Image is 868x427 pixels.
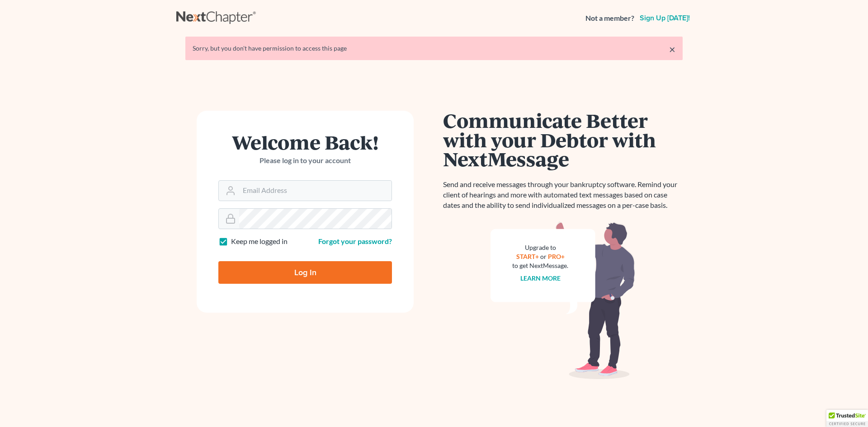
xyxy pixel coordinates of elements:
a: Forgot your password? [318,237,392,245]
a: START+ [516,253,539,260]
p: Please log in to your account [218,155,392,166]
div: Sorry, but you don't have permission to access this page [193,44,675,53]
div: Upgrade to [512,243,568,252]
h1: Communicate Better with your Debtor with NextMessage [443,111,683,169]
strong: Not a member? [585,13,634,23]
img: nextmessage_bg-59042aed3d76b12b5cd301f8e5b87938c9018125f34e5fa2b7a6b67550977c72.svg [491,221,635,380]
a: × [669,44,675,55]
a: Sign up [DATE]! [638,14,692,22]
label: Keep me logged in [231,236,288,247]
a: Learn more [520,274,561,282]
span: or [540,253,547,260]
input: Log In [218,261,392,284]
input: Email Address [239,181,392,201]
div: TrustedSite Certified [826,410,868,427]
a: PRO+ [548,253,565,260]
h1: Welcome Back! [218,132,392,152]
div: to get NextMessage. [512,261,568,270]
p: Send and receive messages through your bankruptcy software. Remind your client of hearings and mo... [443,179,683,211]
